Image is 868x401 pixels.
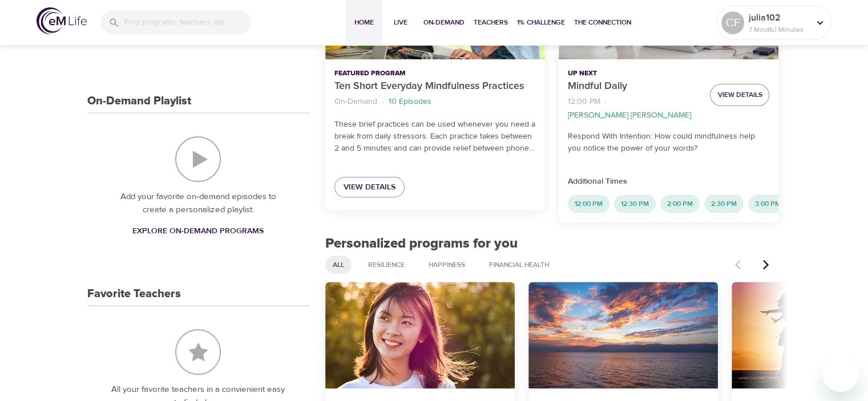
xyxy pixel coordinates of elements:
[421,256,473,274] div: Happiness
[132,224,264,238] span: Explore On-Demand Programs
[614,195,656,213] div: 12:30 PM
[361,260,411,270] span: Resilience
[660,195,700,213] div: 2:00 PM
[334,94,536,110] nav: breadcrumb
[749,25,809,35] p: 7 Mindful Minutes
[175,329,221,375] img: Favorite Teachers
[361,256,412,274] div: Resilience
[748,195,788,213] div: 3:00 PM
[704,199,744,209] span: 2:30 PM
[482,260,556,270] span: Financial Health
[423,17,465,29] span: On-Demand
[474,17,508,29] span: Teachers
[334,177,405,198] a: View Details
[387,17,414,29] span: Live
[37,7,87,34] img: logo
[517,17,565,29] span: 1% Challenge
[721,11,744,34] div: CF
[568,131,769,155] p: Respond With Intention: How could mindfulness help you notice the power of your words?
[710,84,769,106] button: View Details
[334,119,536,155] p: These brief practices can be used whenever you need a break from daily stressors. Each practice t...
[568,79,701,94] p: Mindful Daily
[334,68,536,79] p: Featured Program
[614,199,656,209] span: 12:30 PM
[389,96,431,108] p: 10 Episodes
[124,10,251,35] input: Find programs, teachers, etc...
[326,260,351,270] span: All
[568,199,609,209] span: 12:00 PM
[568,68,701,79] p: Up Next
[753,252,778,277] button: Next items
[325,236,779,252] h2: Personalized programs for you
[382,94,384,110] li: ·
[325,256,352,274] div: All
[660,199,700,209] span: 2:00 PM
[87,95,191,108] h3: On-Demand Playlist
[748,199,788,209] span: 3:00 PM
[334,96,377,108] p: On-Demand
[422,260,472,270] span: Happiness
[528,282,718,388] button: Strategies to Reduce Stress
[344,180,395,195] span: View Details
[110,191,286,216] p: Add your favorite on-demand episodes to create a personalized playlist.
[482,256,556,274] div: Financial Health
[568,94,701,121] nav: breadcrumb
[749,11,809,25] p: julia102
[568,96,600,108] p: 12:00 PM
[87,287,181,301] h3: Favorite Teachers
[704,195,744,213] div: 2:30 PM
[568,176,769,188] p: Additional Times
[350,17,378,29] span: Home
[717,89,762,101] span: View Details
[605,94,607,110] li: ·
[325,282,515,388] button: 7 Days of Emotional Intelligence
[568,195,609,213] div: 12:00 PM
[568,110,691,121] p: [PERSON_NAME] [PERSON_NAME]
[175,136,221,182] img: On-Demand Playlist
[822,355,859,392] iframe: Button to launch messaging window
[128,221,268,242] a: Explore On-Demand Programs
[574,17,631,29] span: The Connection
[334,79,536,94] p: Ten Short Everyday Mindfulness Practices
